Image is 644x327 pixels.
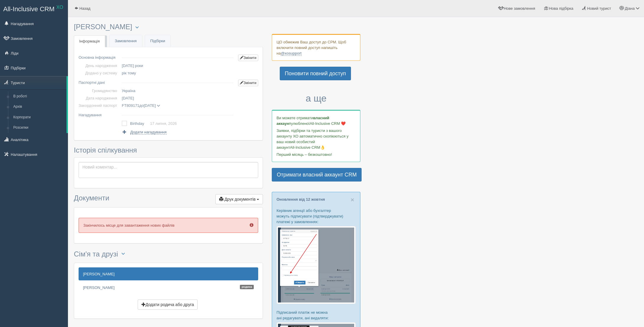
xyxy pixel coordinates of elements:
[238,80,258,86] a: Змінити
[277,310,356,321] p: Підписаний платіж не можна ані редагувати, ані видаляти:
[145,35,170,47] a: Підбірки
[119,62,236,69] td: [DATE] роки
[79,267,258,280] a: [PERSON_NAME]
[79,77,119,87] td: Паспортні дані
[122,71,136,75] span: рік тому
[11,112,66,123] a: Корпорати
[504,6,535,11] span: Нове замовлення
[74,146,263,154] h3: Історія спілкування
[150,121,177,126] a: 17 липня, 2026
[122,129,166,135] a: Додати нагадування
[11,91,66,102] a: В роботі
[138,300,198,310] button: Додати родича або друга
[144,103,156,108] span: [DATE]
[3,5,55,13] span: All-Inclusive CRM
[74,35,105,48] a: Інформація
[625,6,635,11] span: Діана
[277,128,356,150] p: Заявки, підбірки та туристи з вашого аккаунту ХО автоматично скопіюються у ваш новий особистий ак...
[130,120,150,128] td: Birthday
[74,23,263,31] h3: [PERSON_NAME]
[79,69,119,77] td: Додано у систему
[110,35,142,47] a: Замовлення
[79,87,119,94] td: Громадянство
[280,67,351,80] a: Поновити повний доступ
[122,103,160,108] span: до
[277,152,356,157] p: Перший місяць – безкоштовно!
[79,52,119,62] td: Основна інформація
[119,87,236,94] td: Україна
[11,102,66,112] a: Архів
[79,39,100,43] span: Інформація
[277,208,356,225] p: Керівник агенції або бухгалтер можуть підписувати (підтверджувати) платежі у замовленнях:
[79,6,90,11] span: Назад
[79,102,119,109] td: Закордонний паспорт
[351,197,354,203] button: Close
[272,93,360,104] h3: а ще
[0,0,68,17] a: All-Inclusive CRM XO
[122,103,139,108] span: FT809171
[11,122,66,133] a: Розсилки
[79,109,119,119] td: Нагадування
[277,115,356,126] p: Ви можете отримати улюбленої
[290,145,325,150] span: All-Inclusive CRM👌
[56,5,63,10] sup: XO
[587,6,611,11] span: Новий турист
[240,285,254,289] span: Родина
[74,194,263,204] h3: Документи
[79,94,119,102] td: Дата народження
[238,55,258,61] a: Змінити
[549,6,573,11] span: Нова підбірка
[225,197,256,202] span: Друк документів
[281,51,301,56] a: @xosupport
[272,168,362,182] a: Отримати власний аккаунт CRM
[310,121,346,126] span: All-Inclusive CRM ❤️
[272,34,360,61] div: ЦО обмежив Ваш доступ до СРМ. Щоб включити повний доступ напишіть на
[215,194,263,204] button: Друк документів
[277,197,325,202] a: Оновлення від 12 жовтня
[79,62,119,69] td: День народження
[351,196,354,203] span: ×
[277,226,356,304] img: %D0%BF%D1%96%D0%B4%D1%82%D0%B2%D0%B5%D1%80%D0%B4%D0%B6%D0%B5%D0%BD%D0%BD%D1%8F-%D0%BE%D0%BF%D0%BB...
[130,130,167,135] span: Додати нагадування
[277,116,329,126] b: власний аккаунт
[79,281,258,294] a: [PERSON_NAME]Родина
[74,249,263,260] h3: Сім'я та друзі
[79,218,258,233] p: Закінчилось місце для завантаження нових файлів
[122,96,134,100] span: [DATE]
